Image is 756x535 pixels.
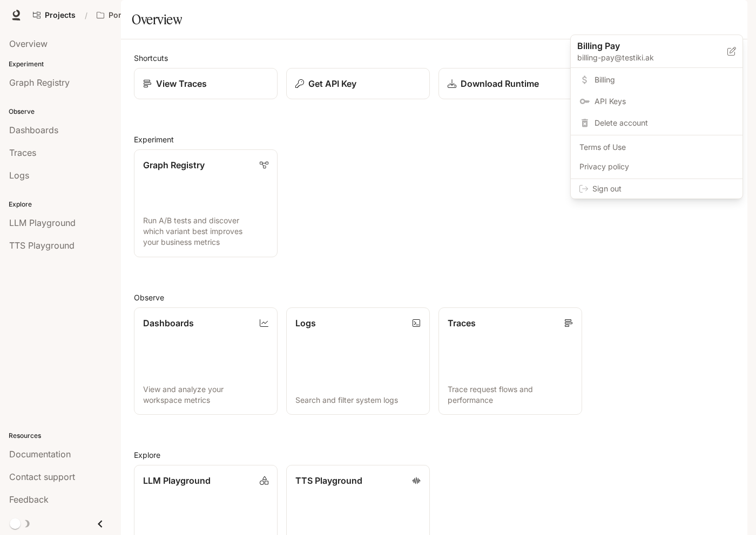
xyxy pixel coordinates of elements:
[573,157,740,176] a: Privacy policy
[592,183,734,194] span: Sign out
[577,39,710,52] p: Billing Pay
[573,113,740,133] div: Delete account
[571,35,742,68] div: Billing Paybilling-pay@testiki.ak
[595,96,734,107] span: API Keys
[579,142,734,153] span: Terms of Use
[573,138,740,157] a: Terms of Use
[579,161,734,172] span: Privacy policy
[571,179,742,198] div: Sign out
[573,92,740,111] a: API Keys
[595,74,734,85] span: Billing
[595,118,734,128] span: Delete account
[573,70,740,90] a: Billing
[577,52,727,63] p: billing-pay@testiki.ak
